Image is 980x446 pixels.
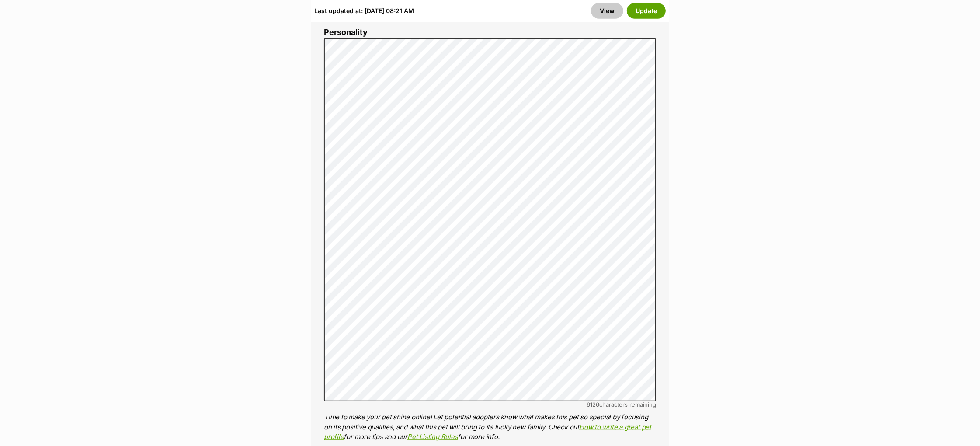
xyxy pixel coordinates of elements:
span: 6126 [587,401,599,408]
p: Time to make your pet shine online! Let potential adopters know what makes this pet so special by... [324,412,656,442]
a: View [591,3,623,19]
button: Update [627,3,666,19]
div: characters remaining [324,401,656,408]
a: Pet Listing Rules [407,432,458,441]
label: Personality [324,28,656,37]
div: Last updated at: [DATE] 08:21 AM [314,3,414,19]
